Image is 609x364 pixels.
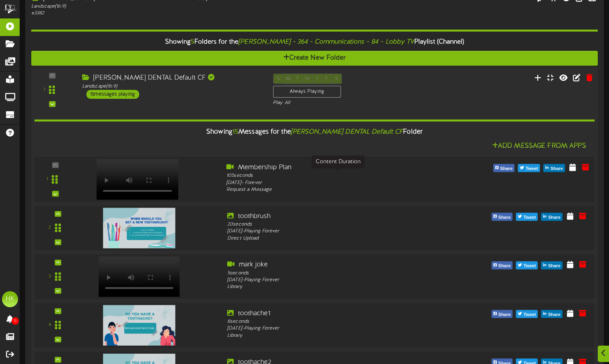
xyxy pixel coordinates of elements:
[226,186,450,194] div: Request a Message
[291,128,403,136] i: [PERSON_NAME] DENTAL Default CF
[226,172,450,180] div: 105 seconds
[490,141,589,151] button: Add Message From Apps
[549,164,565,173] span: Share
[227,284,448,290] div: Library
[25,34,604,51] div: Showing Folders for the Playlist (Channel)
[227,235,448,242] div: Direct Upload
[516,261,538,269] button: Tweet
[522,262,538,270] span: Tweet
[493,164,515,172] button: Share
[226,163,450,172] div: Membership Plan
[491,310,512,318] button: Share
[522,213,538,222] span: Tweet
[238,38,414,46] i: [PERSON_NAME] - 364 - Communications - 84 - Lobby TV
[541,310,563,318] button: Share
[227,260,448,270] div: mark joke
[191,38,194,46] span: 5
[498,164,514,173] span: Share
[273,100,404,106] div: Play All
[497,310,512,319] span: Share
[226,179,450,186] div: [DATE] - Forever
[232,128,238,136] span: 15
[546,213,562,222] span: Share
[273,86,341,98] div: Always Playing
[227,221,448,228] div: 20 seconds
[491,213,512,221] button: Share
[491,261,512,269] button: Share
[103,305,175,345] img: ecdbe159-f42b-4da1-b689-48e876cc0c161.png
[516,213,538,221] button: Tweet
[31,51,598,66] button: Create New Folder
[524,164,540,173] span: Tweet
[227,277,448,284] div: [DATE] - Playing Forever
[227,212,448,221] div: toothbrush
[103,208,175,248] img: f55df428-67f1-4660-ba48-de20229c12fccopyofblueillustrationdidyouknowbrushingteethinstagrampost169...
[2,291,18,307] div: HK
[86,90,139,99] div: 15 messages playing
[518,164,540,172] button: Tweet
[227,270,448,276] div: 5 seconds
[497,262,512,270] span: Share
[543,164,565,172] button: Share
[227,318,448,325] div: 8 seconds
[227,228,448,235] div: [DATE] - Playing Forever
[522,310,538,319] span: Tweet
[82,83,261,90] div: Landscape ( 16:9 )
[516,310,538,318] button: Tweet
[82,74,261,83] div: [PERSON_NAME] DENTAL Default CF
[546,310,562,319] span: Share
[227,309,448,318] div: toothache1
[227,325,448,332] div: [DATE] - Playing Forever
[227,332,448,339] div: Library
[541,213,563,221] button: Share
[541,261,563,269] button: Share
[28,124,601,141] div: Showing Messages for the Folder
[31,10,260,17] div: # 3382
[12,317,19,325] span: 0
[497,213,512,222] span: Share
[31,3,260,10] div: Landscape ( 16:9 )
[546,262,562,270] span: Share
